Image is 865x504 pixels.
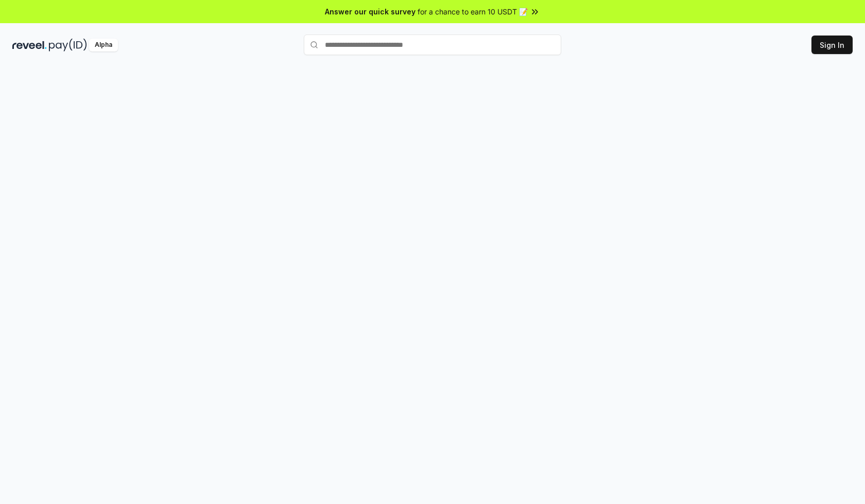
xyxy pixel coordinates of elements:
[811,36,853,54] button: Sign In
[89,39,118,51] div: Alpha
[12,39,47,51] img: reveel_dark
[418,6,528,17] span: for a chance to earn 10 USDT 📝
[49,39,87,51] img: pay_id
[325,6,416,17] span: Answer our quick survey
